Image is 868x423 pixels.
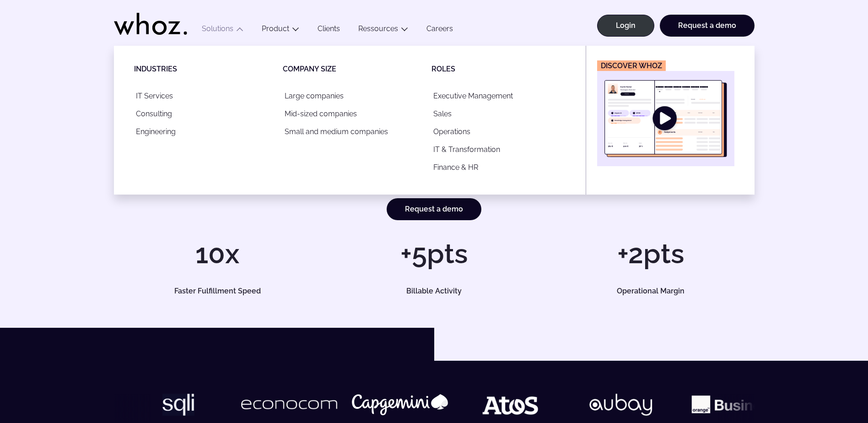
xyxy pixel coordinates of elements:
[387,198,481,220] a: Request a demo
[134,64,283,74] p: Industries
[330,240,538,267] h1: +5pts
[597,60,734,166] a: Discover Whoz
[358,24,398,33] a: Ressources
[660,15,755,37] a: Request a demo
[431,141,569,158] a: IT & Transformation
[193,24,253,37] button: Solutions
[557,287,744,295] h5: Operational Margin
[308,24,349,37] a: Clients
[349,24,417,37] button: Ressources
[283,123,421,141] a: Small and medium companies
[262,24,289,33] a: Product
[134,105,272,123] a: Consulting
[597,15,654,37] a: Login
[114,240,321,267] h1: 10x
[431,105,569,123] a: Sales
[597,60,666,71] figcaption: Discover Whoz
[253,24,308,37] button: Product
[431,158,569,176] a: Finance & HR
[547,240,754,267] h1: +2pts
[417,24,462,37] a: Careers
[341,287,528,295] h5: Billable Activity
[124,287,311,295] h5: Faster Fulfillment Speed
[283,105,421,123] a: Mid-sized companies
[283,64,431,74] p: Company size
[431,64,580,74] p: Roles
[431,123,569,141] a: Operations
[134,123,272,141] a: Engineering
[283,87,421,105] a: Large companies
[431,87,569,105] a: Executive Management
[134,87,272,105] a: IT Services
